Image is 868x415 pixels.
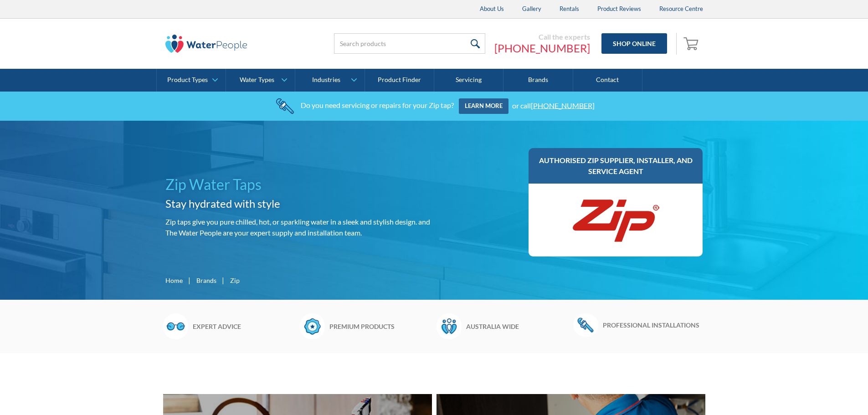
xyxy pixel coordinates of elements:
[681,33,703,55] a: Open empty cart
[165,174,431,195] h1: Zip Water Taps
[295,69,364,92] a: Industries
[196,276,216,285] a: Brands
[165,195,431,212] h2: Stay hydrated with style
[494,32,590,41] div: Call the experts
[163,313,188,339] img: Glasses
[312,76,340,84] div: Industries
[165,216,431,238] p: Zip taps give you pure chilled, hot, or sparkling water in a sleek and stylish design. and The Wa...
[301,101,454,109] div: Do you need servicing or repairs for your Zip tap?
[226,69,295,92] a: Water Types
[167,76,208,84] div: Product Types
[329,322,432,331] h6: Premium products
[573,313,598,336] img: Wrench
[165,276,183,285] a: Home
[601,33,667,54] a: Shop Online
[683,36,701,51] img: shopping cart
[531,101,595,109] a: [PHONE_NUMBER]
[503,69,573,92] a: Brands
[570,193,661,247] img: Zip
[434,69,503,92] a: Servicing
[334,33,485,54] input: Search products
[240,76,274,84] div: Water Types
[165,35,247,53] img: The Water People
[230,276,240,285] div: Zip
[573,69,642,92] a: Contact
[466,322,569,331] h6: Australia wide
[365,69,434,92] a: Product Finder
[512,101,595,109] div: or call
[221,275,226,286] div: |
[157,69,226,92] a: Product Types
[603,320,705,330] h6: Professional installations
[538,155,694,177] h3: Authorised Zip supplier, installer, and service agent
[437,313,462,339] img: Waterpeople Symbol
[459,98,508,114] a: Learn more
[300,313,325,339] img: Badge
[193,322,295,331] h6: Expert advice
[187,275,192,286] div: |
[494,41,590,55] a: [PHONE_NUMBER]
